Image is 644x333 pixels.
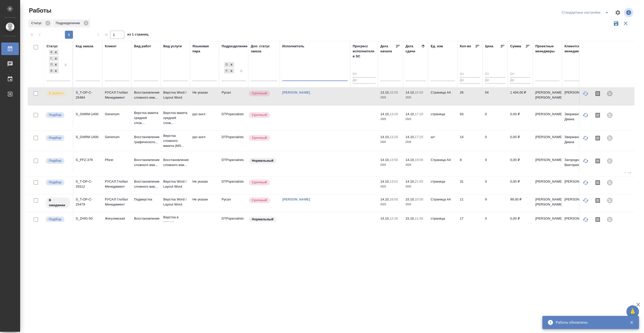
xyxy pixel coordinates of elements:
[251,44,277,54] div: Доп. статус заказа
[406,180,415,183] p: 14.10,
[592,194,604,206] button: Скопировать мини-бриф
[415,112,423,116] p: 17:20
[190,177,219,194] td: Не указан
[282,197,310,201] a: [PERSON_NAME]
[219,214,248,231] td: DTPspecialists
[592,132,604,144] button: Скопировать мини-бриф
[134,157,158,168] p: Восстановление сложного мак...
[49,56,59,62] div: В ожидании, Готов к работе, Подбор, В работе
[415,217,423,220] p: 11:30
[134,44,151,49] div: Вид работ
[626,305,639,318] button: 🙏
[604,88,616,100] div: Проект не привязан
[105,112,129,117] p: Generium
[533,214,562,231] td: [PERSON_NAME]
[592,109,604,121] button: Скопировать мини-бриф
[390,158,398,162] p: 13:50
[45,216,70,223] div: Можно подбирать исполнителей
[604,155,616,167] div: Проект не привязан
[282,91,310,94] a: [PERSON_NAME]
[592,88,604,100] button: Скопировать мини-бриф
[380,95,400,100] p: 2025
[482,177,508,194] td: 0
[45,197,70,209] div: Исполнитель назначен, приступать к работе пока рано
[406,91,415,94] p: 14.10,
[482,132,508,150] td: 0
[76,44,93,49] div: Код заказа
[252,198,267,203] p: Срочный
[163,215,187,230] p: Верстка в прочих программах
[353,44,375,59] div: Прогресс исполнителя в SC
[105,179,129,189] p: РУСАЛ Глобал Менеджмент
[482,214,508,231] td: 0
[508,177,533,194] td: 0,00 ₽
[190,194,219,212] td: Не указан
[45,157,70,164] div: Можно подбирать исполнителей
[580,214,592,226] button: Обновить
[457,214,482,231] td: 17
[134,179,158,189] p: Восстановление сложного мак...
[428,88,457,105] td: Страница А4
[28,19,52,27] div: Статус
[508,88,533,105] td: 1 404,00 ₽
[380,112,390,116] p: 14.10,
[457,194,482,212] td: 11
[192,44,217,54] div: Языковая пара
[580,109,592,121] button: Обновить
[380,184,400,189] p: 2025
[457,155,482,173] td: 8
[219,194,248,212] td: Русал
[380,91,390,94] p: 13.10,
[127,31,148,39] span: из 1 страниц
[163,133,187,148] p: Верстка сложного макета (MS...
[224,68,235,74] div: DTPspecialists, Русал
[380,202,400,207] p: 2025
[105,157,129,162] p: Pfizer
[219,88,248,105] td: Русал
[415,197,423,201] p: 10:00
[190,109,219,127] td: рус-англ
[49,135,61,140] p: Подбор
[406,140,426,145] p: 2025
[510,71,530,77] input: От
[380,158,390,162] p: 14.10,
[76,112,100,117] div: S_GNRM-1400
[604,109,616,121] div: Проект не привязан
[508,155,533,173] td: 0,00 ₽
[163,44,182,49] div: Вид услуги
[56,21,82,26] p: Подразделение
[49,56,53,61] div: Готов к работе
[457,132,482,150] td: 14
[380,44,395,54] div: Дата начала
[556,320,622,325] div: Работы обновлены
[134,216,158,226] p: Восстановление сложного мак...
[49,68,59,74] div: В ожидании, Готов к работе, Подбор, В работе
[105,135,129,140] p: Generium
[510,44,521,49] div: Сумма
[562,88,591,105] td: [PERSON_NAME]
[533,132,562,150] td: [PERSON_NAME]
[533,177,562,194] td: [PERSON_NAME]
[76,216,100,221] div: S_ZHIG-50
[45,179,70,186] div: Можно подбирать исполнителей
[390,180,398,183] p: 13:01
[592,214,604,226] button: Скопировать мини-бриф
[163,110,187,126] p: Верстка макета средней слож...
[134,135,158,145] p: Восстановление графического...
[353,71,375,77] input: От
[406,135,415,139] p: 14.10,
[485,71,505,77] input: От
[49,91,63,96] p: В работе
[380,180,390,183] p: 14.10,
[163,90,187,100] p: Верстка Word / Layout Word
[224,62,229,67] div: DTPspecialists
[224,62,235,68] div: DTPspecialists, Русал
[508,132,533,150] td: 0,00 ₽
[580,194,592,206] button: Обновить
[415,135,423,139] p: 17:20
[626,320,637,325] button: Закрыть
[428,132,457,150] td: шт
[406,197,415,201] p: 15.10,
[252,217,273,222] p: Нормальный
[282,44,304,49] div: Исполнитель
